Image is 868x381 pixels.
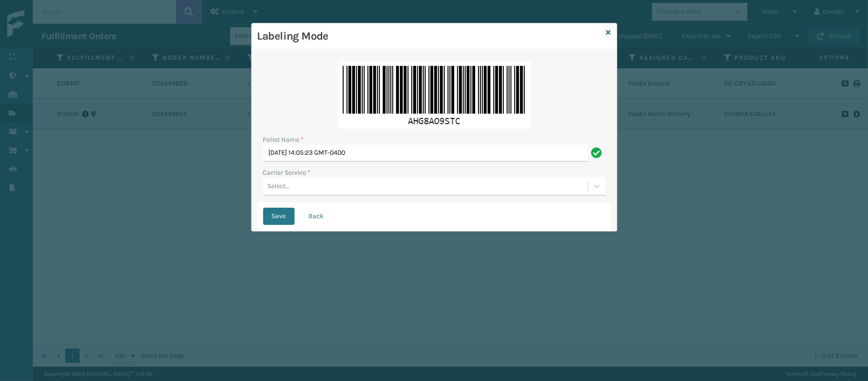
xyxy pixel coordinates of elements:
[300,208,333,225] button: Back
[263,135,304,145] label: Pallet Name
[268,181,290,191] div: Select...
[338,61,531,129] img: XPuSAAAAAElFTkSuQmCC
[263,208,295,225] button: Save
[263,168,311,178] label: Carrier Service
[257,29,602,43] h3: Labeling Mode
